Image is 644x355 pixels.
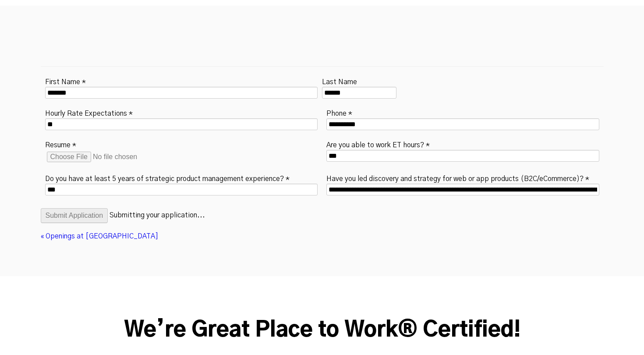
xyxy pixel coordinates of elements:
[322,75,357,87] label: Last Name
[45,107,133,118] label: Hourly Rate Expectations *
[326,107,352,118] label: Phone *
[45,75,86,87] label: First Name *
[326,138,430,150] label: Are you able to work ET hours? *
[326,172,589,184] label: Have you led discovery and strategy for web or app products (B2C/eCommerce)? *
[45,172,290,184] label: Do you have at least 5 years of strategic product management experience? *
[41,233,158,240] a: « Openings at [GEOGRAPHIC_DATA]
[110,212,205,219] span: Submitting your application...
[41,208,108,223] button: Submit Application
[45,138,76,150] label: Resume *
